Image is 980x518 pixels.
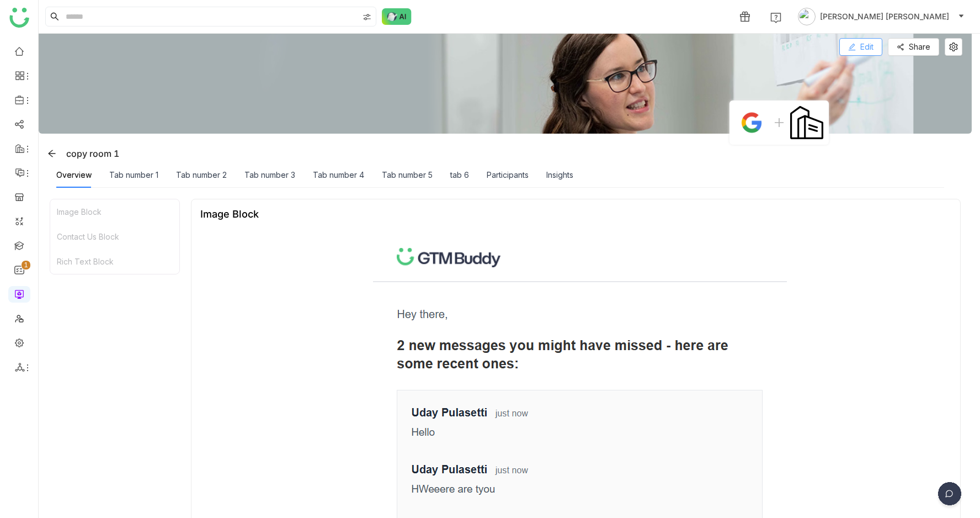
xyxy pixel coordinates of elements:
div: Tab number 4 [313,169,364,181]
div: Overview [56,169,92,181]
img: dsr-chat-floating.svg [936,482,963,510]
span: Edit [860,41,874,53]
div: Participants [487,169,529,181]
img: avatar [798,8,816,25]
div: Contact Us Block [50,224,179,249]
p: 1 [24,260,28,271]
nz-badge-sup: 1 [22,261,30,269]
div: Rich Text Block [50,249,179,274]
img: ask-buddy-normal.svg [382,8,412,25]
button: Share [888,38,939,56]
div: Tab number 2 [176,169,227,181]
div: copy room 1 [43,145,119,162]
span: Share [909,41,930,53]
span: [PERSON_NAME] [PERSON_NAME] [820,10,949,23]
div: Tab number 3 [244,169,295,181]
div: Tab number 1 [109,169,158,181]
div: Image Block [50,199,179,224]
div: Tab number 5 [382,169,433,181]
div: Image Block [200,208,259,220]
img: search-type.svg [363,13,371,22]
div: Insights [546,169,573,181]
img: help.svg [770,12,781,23]
div: tab 6 [450,169,469,181]
button: [PERSON_NAME] [PERSON_NAME] [796,8,967,25]
img: logo [9,8,29,28]
button: Edit [839,38,882,56]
